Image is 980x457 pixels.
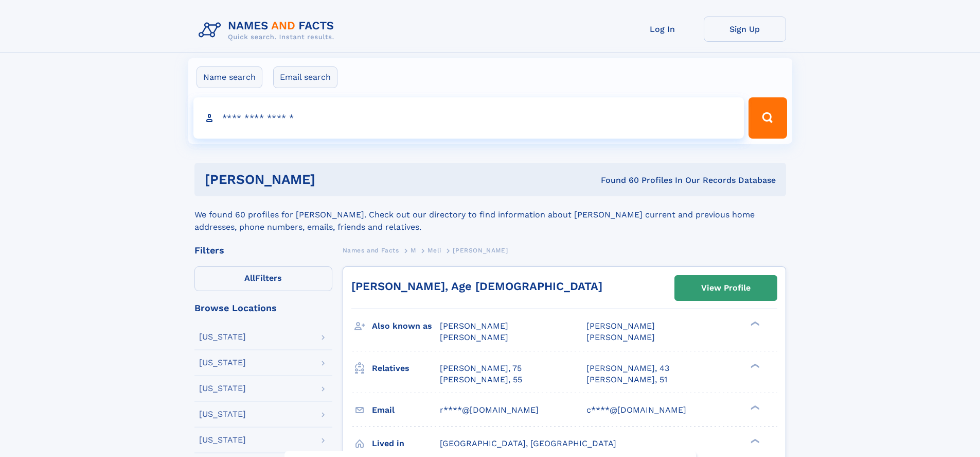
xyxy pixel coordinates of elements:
[748,362,760,369] div: ❯
[372,401,440,419] h3: Email
[372,360,440,377] h3: Relatives
[458,175,776,186] div: Found 60 Profiles In Our Records Database
[411,247,416,254] span: M
[199,359,246,367] div: [US_STATE]
[343,244,399,257] a: Names and Facts
[621,16,704,42] a: Log In
[748,404,760,411] div: ❯
[244,273,255,283] span: All
[372,317,440,335] h3: Also known as
[586,374,667,385] a: [PERSON_NAME], 51
[748,320,760,327] div: ❯
[194,196,786,233] div: We found 60 profiles for [PERSON_NAME]. Check out our directory to find information about [PERSON...
[194,266,332,291] label: Filters
[675,276,777,300] a: View Profile
[586,363,669,374] a: [PERSON_NAME], 43
[701,276,751,300] div: View Profile
[199,384,246,393] div: [US_STATE]
[194,16,343,44] img: Logo Names and Facts
[273,66,337,88] label: Email search
[586,321,655,331] span: [PERSON_NAME]
[411,244,416,257] a: M
[440,438,616,448] span: [GEOGRAPHIC_DATA], [GEOGRAPHIC_DATA]
[199,436,246,444] div: [US_STATE]
[586,332,655,342] span: [PERSON_NAME]
[194,303,332,313] div: Browse Locations
[197,66,262,88] label: Name search
[194,246,332,255] div: Filters
[199,410,246,418] div: [US_STATE]
[199,333,246,341] div: [US_STATE]
[749,97,787,139] button: Search Button
[453,247,508,254] span: [PERSON_NAME]
[351,280,602,293] a: [PERSON_NAME], Age [DEMOGRAPHIC_DATA]
[440,332,508,342] span: [PERSON_NAME]
[193,97,744,139] input: search input
[440,363,522,374] a: [PERSON_NAME], 75
[427,244,441,257] a: Meli
[440,321,508,331] span: [PERSON_NAME]
[372,435,440,452] h3: Lived in
[704,16,786,42] a: Sign Up
[205,173,458,186] h1: [PERSON_NAME]
[748,437,760,444] div: ❯
[427,247,441,254] span: Meli
[440,374,522,385] a: [PERSON_NAME], 55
